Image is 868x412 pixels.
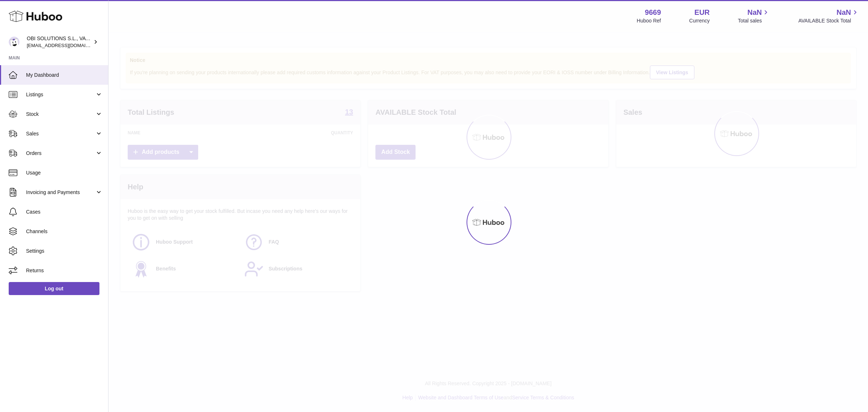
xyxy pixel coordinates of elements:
[27,35,92,49] div: OBI SOLUTIONS S.L., VAT: B70911078
[9,282,99,295] a: Log out
[694,8,710,17] strong: EUR
[645,8,661,17] strong: 9669
[26,169,103,176] span: Usage
[26,130,95,137] span: Sales
[26,150,95,157] span: Orders
[27,42,106,48] span: [EMAIL_ADDRESS][DOMAIN_NAME]
[798,17,859,24] span: AVAILABLE Stock Total
[689,17,710,24] div: Currency
[837,8,851,17] span: NaN
[26,228,103,235] span: Channels
[26,111,95,118] span: Stock
[747,8,762,17] span: NaN
[9,37,20,47] img: internalAdmin-9669@internal.huboo.com
[26,189,95,196] span: Invoicing and Payments
[26,267,103,274] span: Returns
[738,17,770,24] span: Total sales
[637,17,661,24] div: Huboo Ref
[26,248,103,255] span: Settings
[798,8,859,24] a: NaN AVAILABLE Stock Total
[26,91,95,98] span: Listings
[738,8,770,24] a: NaN Total sales
[26,209,103,215] span: Cases
[26,72,103,79] span: My Dashboard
